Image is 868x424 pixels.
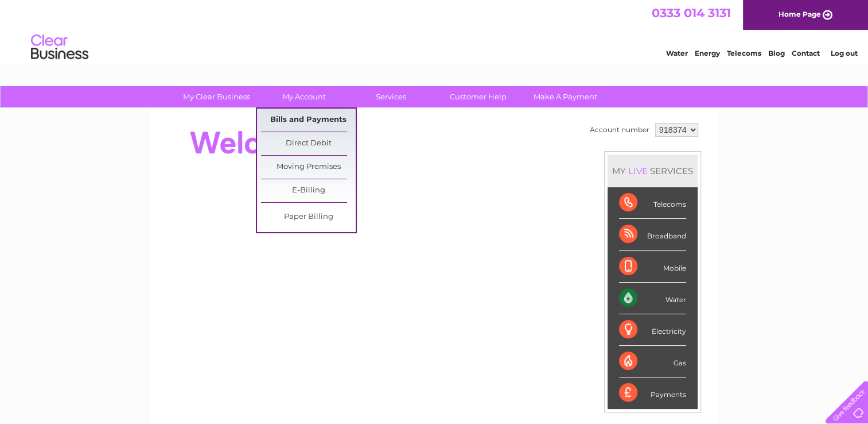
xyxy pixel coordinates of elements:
a: My Clear Business [169,86,264,107]
a: Telecoms [727,49,761,57]
a: Contact [792,49,820,57]
a: E-Billing [261,179,356,202]
div: Clear Business is a trading name of Verastar Limited (registered in [GEOGRAPHIC_DATA] No. 3667643... [164,6,706,56]
a: Water [666,49,688,57]
a: My Account [256,86,351,107]
a: Energy [695,49,720,57]
div: Broadband [619,219,686,250]
a: Direct Debit [261,132,356,155]
div: Telecoms [619,187,686,219]
a: Services [344,86,438,107]
a: Paper Billing [261,206,356,229]
img: logo.png [30,30,89,65]
a: 0333 014 3131 [652,6,731,20]
div: Mobile [619,251,686,283]
td: Account number [587,120,652,140]
a: Blog [768,49,785,57]
div: Gas [619,346,686,377]
div: MY SERVICES [608,155,698,187]
a: Bills and Payments [261,109,356,132]
a: Customer Help [431,86,526,107]
div: Water [619,283,686,314]
div: Payments [619,377,686,408]
div: LIVE [626,165,650,176]
a: Moving Premises [261,156,356,179]
a: Log out [830,49,857,57]
a: Make A Payment [518,86,613,107]
div: Electricity [619,314,686,346]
